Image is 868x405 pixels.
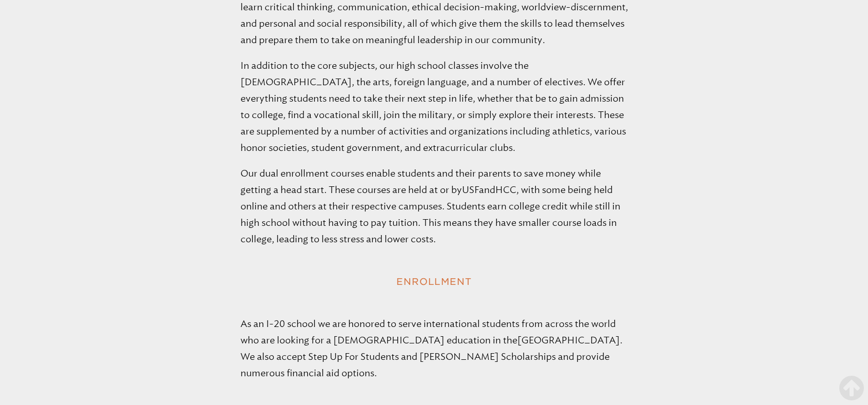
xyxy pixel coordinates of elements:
p: As an I-20 school we are honored to serve international students from across the world who are lo... [240,316,628,381]
p: In addition to the core subjects, our high school classes involve the [DEMOGRAPHIC_DATA], the art... [240,57,628,156]
span: [GEOGRAPHIC_DATA] [517,335,620,346]
span: USF [462,184,479,196]
p: Our dual enrollment courses enable students and their parents to save money while getting a head ... [240,165,628,247]
h2: Enrollment [215,272,654,291]
span: HCC [495,184,516,196]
